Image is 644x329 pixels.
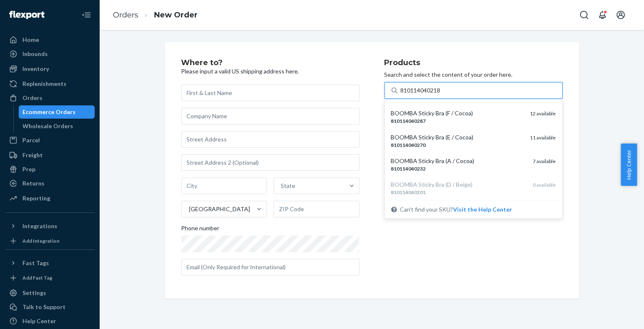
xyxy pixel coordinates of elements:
[22,94,42,102] div: Orders
[5,219,95,233] button: Integrations
[19,119,95,133] a: Wholesale Orders
[391,166,426,172] em: 810114040232
[22,194,50,202] div: Reporting
[154,10,198,19] a: New Order
[5,134,95,147] a: Parcel
[181,59,360,67] h2: Where to?
[5,286,95,300] a: Settings
[22,289,46,297] div: Settings
[400,205,512,214] span: Can't find your SKU?
[5,47,95,61] a: Inbounds
[391,157,526,165] div: BOOMBA Sticky Bra (A / Cocoa)
[106,3,204,27] ol: breadcrumbs
[5,149,95,162] a: Freight
[23,108,76,116] div: Ecommerce Orders
[22,179,44,188] div: Returns
[391,142,426,148] em: 810114040270
[391,133,524,141] div: BOOMBA Sticky Bra (E / Cocoa)
[5,163,95,176] a: Prep
[621,144,637,186] button: Help Center
[391,109,524,117] div: BOOMBA Sticky Bra (F / Cocoa)
[453,205,512,214] button: BOOMBA Sticky Bra (D / Cocoa)81011404026349 availableBOOMBA Sticky Bra (B / Cocoa)81011404024946 ...
[181,224,220,236] span: Phone number
[391,180,526,189] div: BOOMBA Sticky Bra (D / Beige)
[5,300,95,314] a: Talk to Support
[5,33,95,46] a: Home
[189,205,250,213] div: [GEOGRAPHIC_DATA]
[530,134,556,141] span: 11 available
[22,80,66,88] div: Replenishments
[530,110,556,117] span: 12 available
[391,118,426,124] em: 810114040287
[113,10,138,19] a: Orders
[384,59,563,67] h2: Products
[5,77,95,90] a: Replenishments
[23,122,73,130] div: Wholesale Orders
[22,151,43,159] div: Freight
[22,222,57,230] div: Integrations
[533,182,556,188] span: 0 available
[5,273,95,283] a: Add Fast Tag
[5,177,95,190] a: Returns
[274,201,360,217] input: ZIP Code
[19,105,95,119] a: Ecommerce Orders
[22,274,52,281] div: Add Fast Tag
[401,86,442,95] input: BOOMBA Sticky Bra (D / Cocoa)81011404026349 availableBOOMBA Sticky Bra (B / Cocoa)81011404024946 ...
[22,237,59,244] div: Add Integration
[181,154,360,171] input: Street Address 2 (Optional)
[5,91,95,105] a: Orders
[594,7,611,23] button: Open notifications
[181,67,360,76] p: Please input a valid US shipping address here.
[22,50,48,58] div: Inbounds
[5,62,95,76] a: Inventory
[5,192,95,205] a: Reporting
[181,178,267,194] input: City
[5,314,95,328] a: Help Center
[181,131,360,148] input: Street Address
[576,7,593,23] button: Open Search Box
[181,108,360,124] input: Company Name
[612,7,629,23] button: Open account menu
[384,71,563,79] p: Search and select the content of your order here.
[533,158,556,164] span: 7 available
[22,36,39,44] div: Home
[22,65,49,73] div: Inventory
[22,165,35,173] div: Prep
[5,256,95,270] button: Fast Tags
[181,259,360,275] input: Email (Only Required for International)
[22,136,40,144] div: Parcel
[281,182,295,190] div: State
[22,303,66,311] div: Talk to Support
[78,7,95,23] button: Close Navigation
[5,236,95,246] a: Add Integration
[181,85,360,101] input: First & Last Name
[9,11,44,19] img: Flexport logo
[22,317,56,325] div: Help Center
[22,259,49,267] div: Fast Tags
[391,189,426,195] em: 810114040201
[189,205,189,213] input: [GEOGRAPHIC_DATA]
